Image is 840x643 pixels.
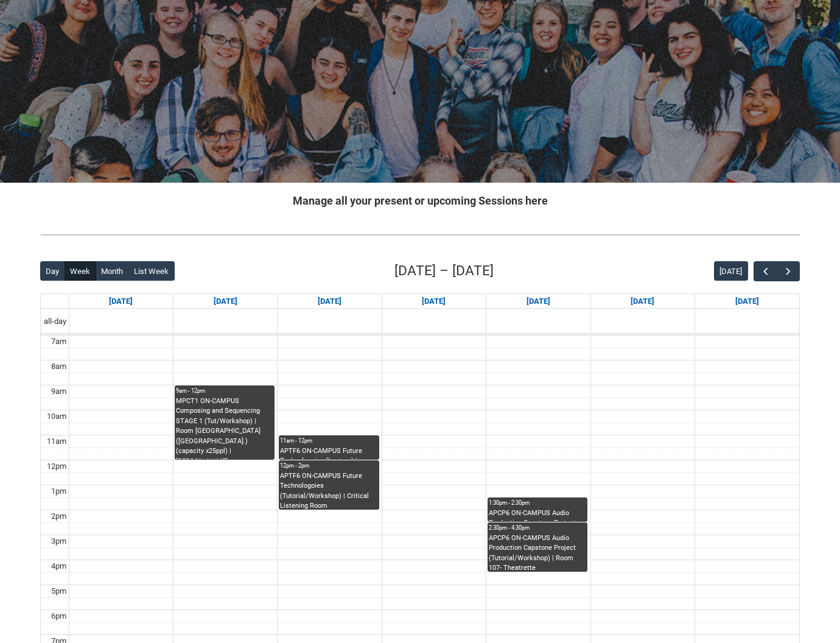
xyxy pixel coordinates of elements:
h2: [DATE] – [DATE] [394,261,494,281]
div: 5pm [49,585,69,597]
div: APTF6 ON-CAMPUS Future Technologoies (Tutorial/Workshop) | Critical Listening Room ([GEOGRAPHIC_D... [280,471,377,510]
div: 4pm [49,560,69,572]
h2: Manage all your present or upcoming Sessions here [40,192,800,209]
button: Month [96,261,129,281]
div: APCP6 ON-CAMPUS Audio Production Capstone Project (Tutorial/Workshop) | Room 107- Theatrette ([GE... [489,533,586,572]
button: List Week [128,261,175,281]
div: 1:30pm - 2:30pm [489,499,586,507]
button: Previous Week [754,261,777,281]
div: MPCT1 ON-CAMPUS Composing and Sequencing STAGE 1 (Tut/Workshop) | Room [GEOGRAPHIC_DATA] ([GEOGRA... [176,396,273,460]
div: 3pm [49,535,69,547]
div: APCP6 ON-CAMPUS Audio Production Capstone Project (LECTURE) | Room 107- Theatrette ([GEOGRAPHIC_D... [489,508,586,522]
a: Go to September 17, 2025 [419,294,448,309]
div: 8am [49,360,69,373]
div: 11am - 12pm [280,437,377,445]
button: [DATE] [714,261,748,281]
button: Next Week [777,261,800,281]
div: 12pm - 2pm [280,462,377,470]
div: 2:30pm - 4:30pm [489,524,586,532]
a: Go to September 16, 2025 [315,294,344,309]
a: Go to September 14, 2025 [107,294,135,309]
a: Go to September 18, 2025 [524,294,553,309]
div: 7am [49,336,69,348]
button: Week [65,261,96,281]
div: 6pm [49,610,69,622]
span: all-day [41,315,69,328]
a: Go to September 15, 2025 [211,294,240,309]
div: 1pm [49,485,69,497]
img: REDU_GREY_LINE [40,228,800,241]
div: 2pm [49,510,69,522]
div: 11am [44,435,69,448]
div: 9am [49,385,69,398]
div: 12pm [44,460,69,473]
div: 10am [44,410,69,423]
a: Go to September 20, 2025 [733,294,761,309]
a: Go to September 19, 2025 [628,294,657,309]
div: 9am - 12pm [176,387,273,395]
button: Day [40,261,65,281]
div: APTF6 ON-CAMPUS Future Technologoies (Lecture) | Critical Listening Room ([GEOGRAPHIC_DATA].) (ca... [280,446,377,460]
